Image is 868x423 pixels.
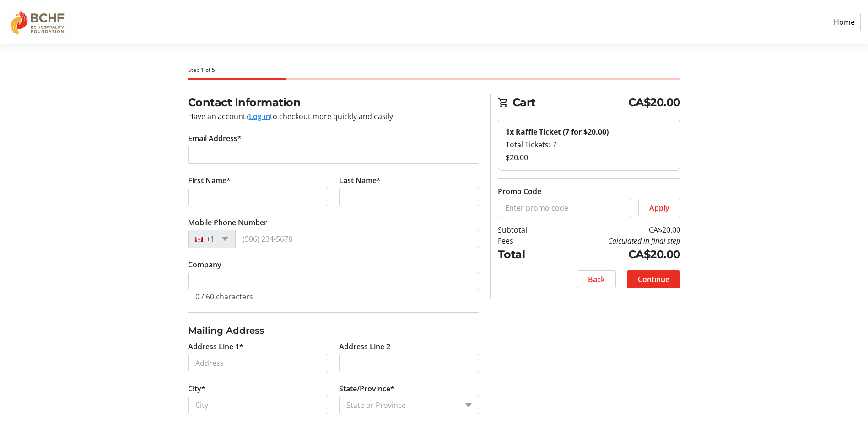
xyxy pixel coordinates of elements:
label: Mobile Phone Number [188,217,267,228]
div: Step 1 of 5 [188,66,680,74]
label: Address Line 2 [339,341,390,352]
div: Have an account? to checkout more quickly and easily. [188,111,479,122]
h2: Contact Information [188,94,479,111]
h3: Mailing Address [188,324,479,337]
label: Promo Code [498,186,541,197]
input: Enter promo code [498,199,631,217]
label: Company [188,259,221,270]
div: $20.00 [506,152,673,163]
span: Back [588,274,605,285]
td: Fees [498,235,550,246]
label: Address Line 1* [188,341,243,352]
button: Continue [627,270,680,288]
label: Last Name* [339,175,381,186]
button: Apply [638,199,680,217]
td: Calculated in final step [550,235,680,246]
input: (506) 234-5678 [235,230,479,248]
label: City* [188,383,205,394]
div: Total Tickets: 7 [506,139,673,150]
td: Subtotal [498,224,550,235]
tr-character-limit: 0 / 60 characters [195,292,253,302]
span: Continue [638,274,669,285]
td: Total [498,246,550,263]
label: First Name* [188,175,231,186]
button: Back [577,270,616,288]
input: City [188,396,328,414]
td: CA$20.00 [550,246,680,263]
span: Cart [512,94,628,111]
td: CA$20.00 [550,224,680,235]
img: BC Hospitality Foundation's Logo [7,4,72,40]
a: Home [828,13,861,31]
span: CA$20.00 [628,94,680,111]
label: Email Address* [188,133,242,144]
span: Apply [649,202,669,213]
strong: 1x Raffle Ticket (7 for $20.00) [506,127,609,137]
label: State/Province* [339,383,394,394]
button: Log in [249,111,270,122]
input: Address [188,354,328,372]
